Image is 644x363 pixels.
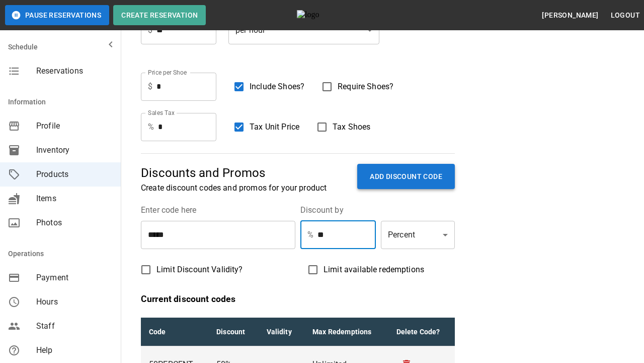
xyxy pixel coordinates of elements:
p: $ [148,81,152,93]
th: Max Redemptions [304,318,388,346]
p: Discounts and Promos [141,164,327,182]
span: Tax Shoes [333,121,370,133]
p: Create discount codes and promos for your product [141,182,327,194]
th: Code [141,318,208,346]
span: Hours [36,296,113,308]
span: Payment [36,272,113,284]
button: ADD DISCOUNT CODE [357,164,455,190]
span: Help [36,344,113,356]
span: Tax Unit Price [250,121,299,133]
span: Include Shoes? [250,81,304,93]
span: Profile [36,120,113,132]
th: Delete Code? [388,318,455,346]
th: Discount [208,318,258,346]
span: Limit available redemptions [324,264,424,276]
button: Create Reservation [113,5,206,25]
span: Require Shoes? [338,81,393,93]
legend: Discount by [300,204,344,216]
th: Validity [259,318,305,346]
span: Inventory [36,144,113,156]
div: Percent [381,221,455,249]
span: Products [36,168,113,180]
button: [PERSON_NAME] [538,6,602,25]
span: Staff [36,320,113,332]
p: Current discount codes [141,292,455,306]
span: Limit Discount Validity? [156,264,243,276]
p: % [307,229,313,241]
span: Reservations [36,65,113,77]
button: Logout [607,6,644,25]
p: % [148,121,154,133]
span: Items [36,193,113,205]
span: Photos [36,217,113,229]
legend: Enter code here [141,204,196,216]
img: logo [297,10,352,20]
button: Pause Reservations [5,5,109,25]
